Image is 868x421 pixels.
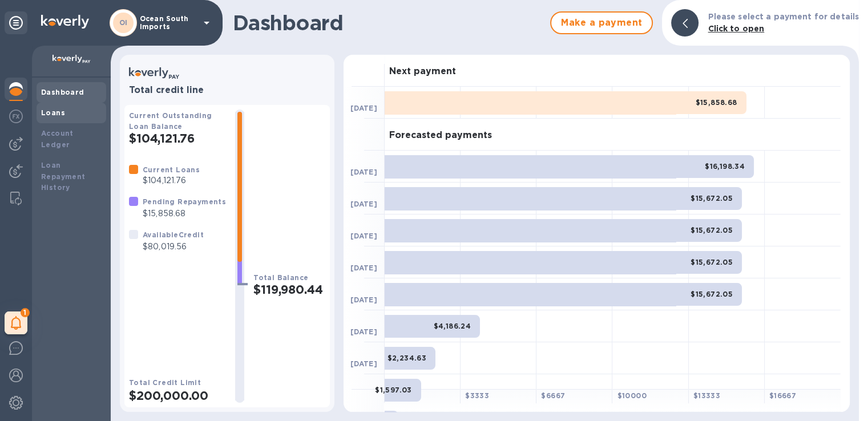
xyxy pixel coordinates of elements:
b: $15,672.05 [691,194,733,203]
span: 1 [21,308,30,317]
p: $80,019.56 [143,241,204,253]
p: Ocean South Imports [140,15,197,31]
b: $15,672.05 [691,226,733,234]
b: Total Credit Limit [129,378,201,387]
b: $ 13333 [693,391,720,400]
b: [DATE] [350,295,377,304]
b: Current Loans [143,165,200,174]
b: $ 6667 [541,391,565,400]
b: [DATE] [350,264,377,272]
b: [DATE] [350,168,377,176]
b: Pending Repayments [143,197,226,206]
b: Click to open [708,24,764,33]
b: [DATE] [350,232,377,240]
b: OI [119,18,128,27]
img: Logo [41,15,89,29]
b: $15,858.68 [696,98,737,107]
b: $1,597.03 [375,386,412,394]
span: Make a payment [560,16,643,30]
b: [DATE] [350,200,377,208]
b: [DATE] [350,327,377,336]
b: Loans [41,108,65,117]
b: $ 3333 [465,391,489,400]
b: Loan Repayment History [41,161,86,192]
b: [DATE] [350,359,377,368]
p: $15,858.68 [143,208,226,220]
div: Unpin categories [5,11,27,34]
b: $ 16667 [769,391,796,400]
b: Account Ledger [41,129,74,149]
h3: Forecasted payments [389,130,492,141]
h3: Next payment [389,66,456,77]
b: $ 10000 [617,391,646,400]
b: Current Outstanding Loan Balance [129,111,212,131]
b: Available Credit [143,230,204,239]
b: [DATE] [350,104,377,112]
button: Make a payment [550,11,653,34]
h3: Total credit line [129,85,325,96]
b: Please select a payment for details [708,12,859,21]
b: $16,198.34 [705,162,745,171]
h2: $119,980.44 [253,282,325,297]
h1: Dashboard [233,11,544,35]
h2: $104,121.76 [129,131,226,145]
b: $15,672.05 [691,290,733,298]
h2: $200,000.00 [129,388,226,403]
img: Foreign exchange [9,110,23,123]
b: Total Balance [253,273,308,282]
b: $2,234.63 [387,354,427,362]
b: $15,672.05 [691,258,733,266]
p: $104,121.76 [143,175,200,187]
b: Dashboard [41,88,84,96]
b: $4,186.24 [434,322,471,330]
